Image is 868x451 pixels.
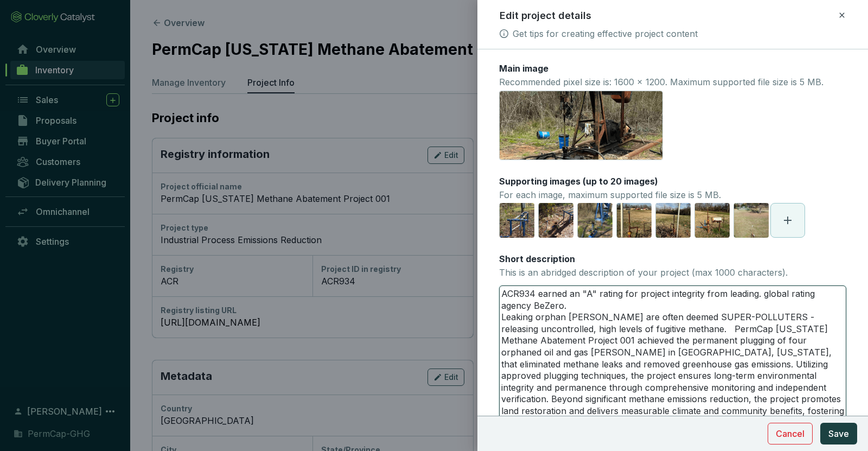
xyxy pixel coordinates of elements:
img: https://imagedelivery.net/OeX1-Pzk5r51De534GGSBA/prod/supply/projects/2a9058d9c97a42cfaa788aaa13e... [500,203,534,238]
button: Cancel [768,423,813,444]
label: Main image [499,62,548,74]
label: Supporting images (up to 20 images) [499,175,658,187]
img: https://imagedelivery.net/OeX1-Pzk5r51De534GGSBA/prod/supply/projects/2a9058d9c97a42cfaa788aaa13e... [617,203,652,238]
button: Save [820,423,857,444]
p: Recommended pixel size is: 1600 x 1200. Maximum supported file size is 5 MB. [499,77,824,88]
a: Get tips for creating effective project content [513,27,698,40]
textarea: ACR934 earned an "A" rating for project integrity from leading. global rating agency BeZero. Leak... [500,286,846,431]
img: https://imagedelivery.net/OeX1-Pzk5r51De534GGSBA/prod/supply/projects/2a9058d9c97a42cfaa788aaa13e... [734,203,769,238]
img: https://imagedelivery.net/OeX1-Pzk5r51De534GGSBA/prod/supply/projects/2a9058d9c97a42cfaa788aaa13e... [656,203,691,238]
span: Save [828,427,849,440]
span: Cancel [776,427,805,440]
img: https://imagedelivery.net/OeX1-Pzk5r51De534GGSBA/prod/supply/projects/2a9058d9c97a42cfaa788aaa13e... [539,203,573,238]
img: https://imagedelivery.net/OeX1-Pzk5r51De534GGSBA/prod/supply/projects/2a9058d9c97a42cfaa788aaa13e... [695,203,730,238]
label: Short description [499,253,575,265]
p: This is an abridged description of your project (max 1000 characters). [499,267,788,279]
h2: Edit project details [500,9,591,23]
p: For each image, maximum supported file size is 5 MB. [499,189,721,201]
img: https://imagedelivery.net/OeX1-Pzk5r51De534GGSBA/prod/supply/projects/2a9058d9c97a42cfaa788aaa13e... [578,203,612,238]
